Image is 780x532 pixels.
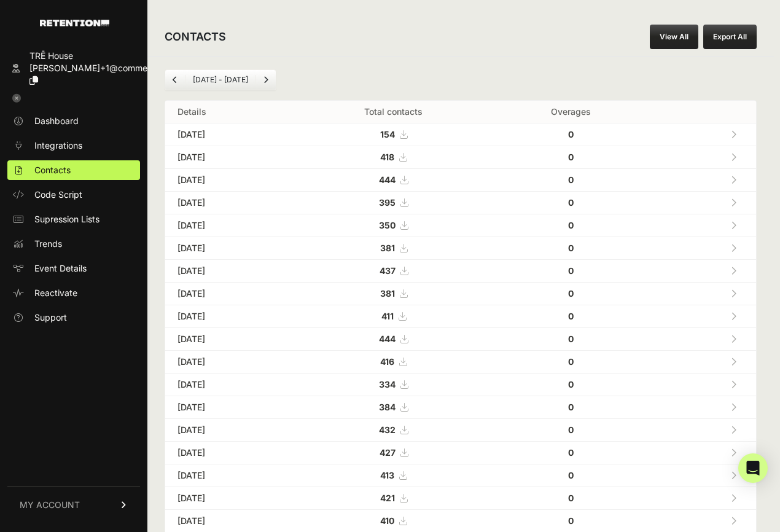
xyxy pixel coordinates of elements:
[568,197,574,208] strong: 0
[34,213,99,225] span: Supression Lists
[165,305,294,328] td: [DATE]
[34,287,77,299] span: Reactivate
[568,129,574,139] strong: 0
[568,447,574,458] strong: 0
[165,442,294,464] td: [DATE]
[34,311,67,324] span: Support
[165,464,294,487] td: [DATE]
[165,28,226,45] h2: CONTACTS
[380,243,395,253] strong: 381
[40,20,109,26] img: Retention.com
[380,243,407,253] a: 381
[379,174,408,185] a: 444
[29,63,163,73] span: [PERSON_NAME]+1@commerc...
[7,308,140,327] a: Support
[380,152,407,162] a: 418
[380,265,396,276] strong: 437
[379,379,408,389] a: 334
[380,129,407,139] a: 154
[7,486,140,523] a: MY ACCOUNT
[165,260,294,283] td: [DATE]
[380,288,395,299] strong: 381
[380,265,408,276] a: 437
[165,419,294,442] td: [DATE]
[380,447,396,458] strong: 427
[380,447,408,458] a: 427
[165,101,294,123] th: Details
[256,70,276,90] a: Next
[493,101,649,123] th: Overages
[568,379,574,389] strong: 0
[165,214,294,237] td: [DATE]
[568,334,574,344] strong: 0
[568,152,574,162] strong: 0
[380,470,394,480] strong: 413
[165,123,294,146] td: [DATE]
[380,515,394,526] strong: 410
[568,424,574,435] strong: 0
[568,311,574,321] strong: 0
[379,402,396,412] strong: 384
[568,288,574,299] strong: 0
[568,515,574,526] strong: 0
[568,265,574,276] strong: 0
[294,101,493,123] th: Total contacts
[7,136,140,155] a: Integrations
[379,220,396,230] strong: 350
[165,396,294,419] td: [DATE]
[34,139,82,152] span: Integrations
[7,209,140,229] a: Supression Lists
[185,75,255,85] li: [DATE] - [DATE]
[7,283,140,303] a: Reactivate
[568,220,574,230] strong: 0
[379,424,408,435] a: 432
[380,515,407,526] a: 410
[380,356,394,367] strong: 416
[7,259,140,278] a: Event Details
[29,50,163,62] div: TRĒ House
[380,470,407,480] a: 413
[568,243,574,253] strong: 0
[7,185,140,205] a: Code Script
[34,189,82,201] span: Code Script
[568,356,574,367] strong: 0
[165,351,294,374] td: [DATE]
[380,493,407,503] a: 421
[379,402,408,412] a: 384
[20,499,80,511] span: MY ACCOUNT
[381,311,406,321] a: 411
[165,328,294,351] td: [DATE]
[34,262,87,275] span: Event Details
[379,220,408,230] a: 350
[568,493,574,503] strong: 0
[381,311,394,321] strong: 411
[738,453,768,483] div: Open Intercom Messenger
[165,237,294,260] td: [DATE]
[165,487,294,510] td: [DATE]
[165,70,185,90] a: Previous
[34,115,79,127] span: Dashboard
[650,25,698,49] a: View All
[568,470,574,480] strong: 0
[379,334,396,344] strong: 444
[380,129,395,139] strong: 154
[568,174,574,185] strong: 0
[34,238,62,250] span: Trends
[380,288,407,299] a: 381
[379,379,396,389] strong: 334
[380,356,407,367] a: 416
[379,197,396,208] strong: 395
[34,164,71,176] span: Contacts
[7,46,140,90] a: TRĒ House [PERSON_NAME]+1@commerc...
[703,25,757,49] button: Export All
[165,146,294,169] td: [DATE]
[165,374,294,396] td: [DATE]
[568,402,574,412] strong: 0
[379,197,408,208] a: 395
[379,424,396,435] strong: 432
[165,283,294,305] td: [DATE]
[7,111,140,131] a: Dashboard
[379,174,396,185] strong: 444
[165,192,294,214] td: [DATE]
[380,152,394,162] strong: 418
